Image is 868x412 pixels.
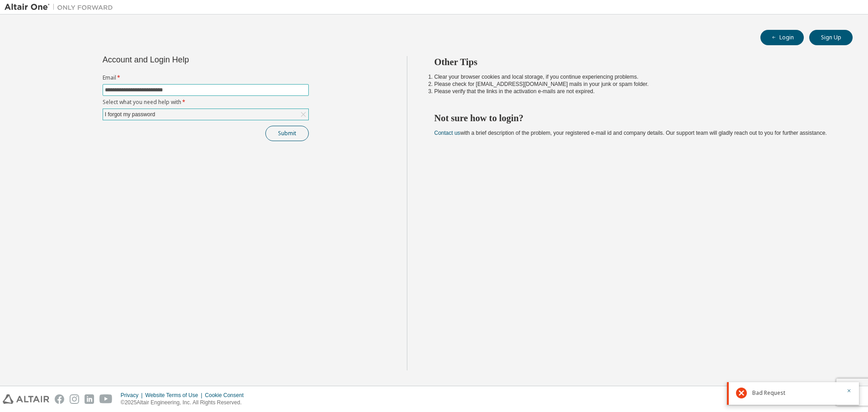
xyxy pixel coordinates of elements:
div: Cookie Consent [205,392,249,399]
div: I forgot my password [104,109,156,119]
img: instagram.svg [70,394,79,404]
li: Please check for [EMAIL_ADDRESS][DOMAIN_NAME] mails in your junk or spam folder. [434,81,837,88]
a: Contact us [434,130,460,136]
img: altair_logo.svg [3,394,49,404]
div: Privacy [121,392,145,399]
div: Website Terms of Use [145,392,205,399]
img: Altair One [5,3,118,12]
p: © 2025 Altair Engineering, Inc. All Rights Reserved. [121,399,249,407]
button: Sign Up [809,30,853,45]
img: linkedin.svg [85,394,94,404]
h2: Other Tips [434,56,837,68]
div: I forgot my password [103,109,308,120]
li: Clear your browser cookies and local storage, if you continue experiencing problems. [434,73,837,81]
div: Account and Login Help [103,56,268,63]
h2: Not sure how to login? [434,112,837,124]
button: Login [760,30,804,45]
span: Bad Request [752,389,785,397]
label: Email [103,74,309,81]
img: youtube.svg [99,394,113,404]
img: facebook.svg [55,394,64,404]
span: with a brief description of the problem, your registered e-mail id and company details. Our suppo... [434,130,827,136]
label: Select what you need help with [103,99,309,106]
li: Please verify that the links in the activation e-mails are not expired. [434,88,837,95]
button: Submit [265,126,309,141]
